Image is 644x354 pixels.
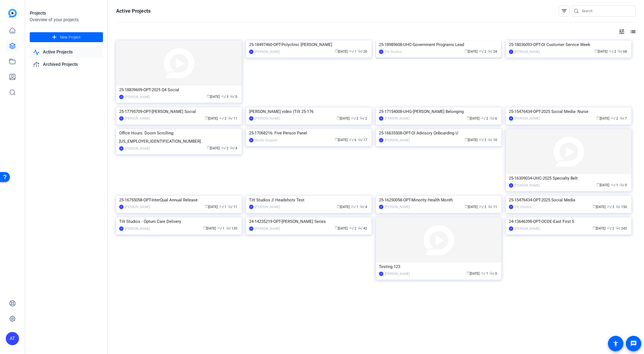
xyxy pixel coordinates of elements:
mat-icon: tune [618,28,625,35]
span: group [349,226,352,229]
span: calendar_today [466,116,470,120]
div: 25-17154008-UHG-[PERSON_NAME] Belonging [379,107,498,116]
div: JS [119,95,124,99]
div: Tilt Studios [385,49,402,55]
span: / 11 [488,205,497,209]
span: [DATE] [205,205,218,209]
span: / 2 [609,50,616,53]
span: [DATE] [207,95,220,99]
div: AT [379,272,383,276]
div: AT [509,116,513,121]
span: group [349,138,352,141]
div: 25-15476434-OPT-2025 Social Media- Nurse [509,107,628,116]
div: JS [509,226,513,231]
mat-icon: list [629,28,636,35]
span: radio [358,138,361,141]
span: calendar_today [594,49,598,53]
div: [PERSON_NAME] [385,204,410,210]
div: [PERSON_NAME] [385,116,410,121]
span: radio [616,205,619,208]
span: New Project [60,34,81,40]
div: [PERSON_NAME] [125,116,150,121]
span: group [219,116,222,120]
span: / 1 [219,205,227,209]
span: / 7 [620,117,627,120]
span: group [221,146,224,149]
div: AT [509,50,513,54]
span: calendar_today [596,116,600,120]
span: group [349,49,352,53]
mat-icon: accessibility [612,340,619,347]
div: [PERSON_NAME] [125,204,150,210]
span: radio [226,226,229,229]
span: / 150 [616,205,627,209]
span: / 2 [611,117,618,120]
div: 25-16309034-UHC-2025 Specialty Belt [509,174,628,182]
a: Archived Projects [30,59,103,70]
span: radio [358,226,361,229]
span: radio [490,271,493,275]
span: / 2 [607,205,614,209]
mat-icon: add [51,34,58,41]
span: [DATE] [466,117,479,120]
span: [DATE] [465,138,477,142]
div: AT [249,50,253,54]
span: / 24 [488,50,497,53]
span: group [479,49,482,53]
span: [DATE] [337,205,350,209]
img: blue-gradient.svg [8,9,17,17]
span: [DATE] [593,226,605,230]
div: AT [379,116,383,121]
span: / 2 [360,117,367,120]
div: 25-16755058-OPT-InterQual Annual Release [119,196,239,204]
span: / 4 [230,146,237,150]
span: radio [488,49,491,53]
div: 25-18989608-UHC-Government Programs Lead [379,40,498,49]
span: group [607,205,610,208]
div: 24-13646398-OPT-OCDE-East First 5 [509,217,628,226]
div: 25-16635508-OPT-OI Advisory Onboarding U [379,129,498,137]
span: radio [618,49,621,53]
div: [PERSON_NAME] [515,183,540,188]
span: [DATE] [335,138,348,142]
span: / 42 [358,226,367,230]
div: AT [119,205,124,209]
span: / 0 [490,272,497,275]
span: group [479,138,482,141]
span: group [611,116,614,120]
div: AT [249,205,253,209]
span: / 6 [349,138,356,142]
span: [DATE] [207,146,220,150]
div: Overview of your projects [30,17,103,23]
div: 25-16250058-OPT-Minority Health Month [379,196,498,204]
div: AT [119,146,124,151]
span: group [481,116,484,120]
span: calendar_today [205,205,208,208]
span: / 3 [221,95,228,99]
span: calendar_today [593,205,596,208]
h1: Active Projects [116,8,151,14]
div: 25-18839609-OPT-2025 Q4 Social [119,86,239,94]
span: radio [230,94,233,98]
span: calendar_today [207,146,210,149]
div: AT [119,226,124,231]
span: [DATE] [205,117,218,120]
span: group [217,226,220,229]
div: [PERSON_NAME] [125,226,150,231]
div: Testing 123 [379,263,498,271]
span: calendar_today [465,49,468,53]
span: calendar_today [596,183,600,186]
span: / 2 [479,205,486,209]
span: group [479,205,482,208]
div: [PERSON_NAME] [255,116,280,121]
div: Tilt Studios - Optum Care Delivery [119,217,239,226]
span: [DATE] [596,183,609,187]
div: AT [509,183,513,188]
span: group [607,226,610,229]
span: calendar_today [465,205,468,208]
span: calendar_today [337,116,340,120]
div: SS [249,138,253,142]
span: [DATE] [465,205,477,209]
div: TS [509,205,513,209]
button: New Project [30,32,103,42]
